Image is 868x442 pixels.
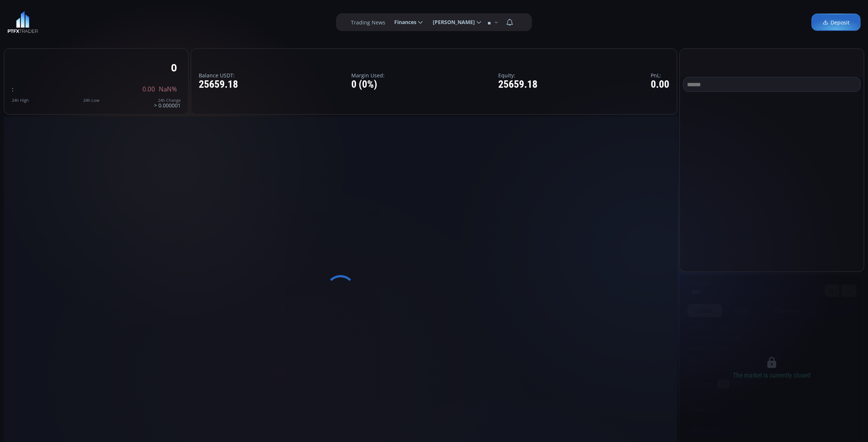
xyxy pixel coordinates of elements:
[154,98,181,108] div: > 0.000001
[12,98,29,103] div: 24h High
[498,73,537,78] label: Equity:
[651,73,669,78] label: PnL:
[199,73,238,78] label: Balance USDT:
[351,73,385,78] label: Margin Used:
[171,62,177,73] div: 0
[83,98,100,103] div: 24h Low
[7,11,38,33] img: LOGO
[822,19,849,26] span: Deposit
[351,19,385,26] label: Trading News
[651,79,669,90] div: 0.00
[143,86,155,93] span: 0.00
[12,85,13,93] span: :
[154,98,181,103] div: 24h Change
[351,79,385,90] div: 0 (0%)
[199,79,238,90] div: 25659.18
[428,15,475,30] span: [PERSON_NAME]
[498,79,537,90] div: 25659.18
[159,86,177,93] span: NaN%
[389,15,416,30] span: Finances
[811,14,861,31] a: Deposit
